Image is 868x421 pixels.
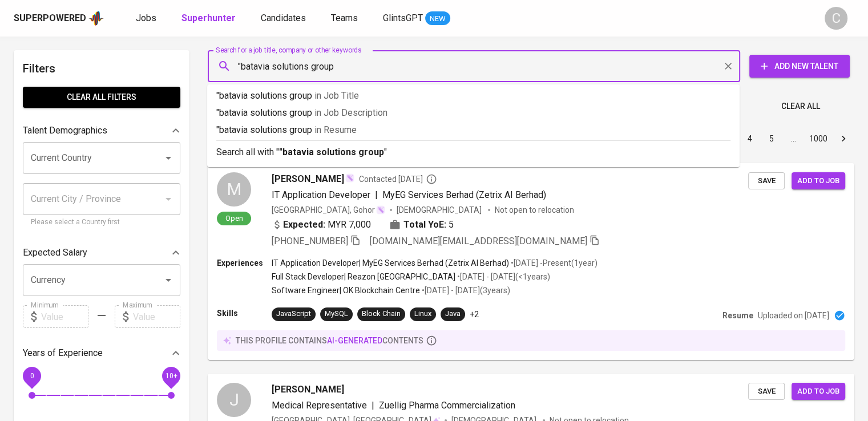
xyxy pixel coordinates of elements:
span: Add New Talent [758,59,841,74]
button: Clear All filters [23,87,180,108]
span: in Resume [314,124,357,135]
span: Jobs [136,13,156,23]
p: "batavia solutions group [216,123,730,137]
p: Full Stack Developer | Reazon [GEOGRAPHIC_DATA] [272,271,455,282]
p: Skills [217,307,272,319]
div: JavaScript [276,309,311,319]
div: Linux [414,309,431,319]
button: Go to page 4 [741,129,759,148]
div: … [784,133,802,144]
span: IT Application Developer [272,189,370,200]
span: Add to job [797,385,839,398]
div: C [825,7,847,30]
a: MOpen[PERSON_NAME]Contacted [DATE]IT Application Developer|MyEG Services Berhad (Zetrix AI Berhad... [208,163,854,360]
span: Save [754,385,779,398]
p: +2 [470,309,479,320]
p: • [DATE] - [DATE] ( 3 years ) [420,285,510,296]
a: Superhunter [181,11,238,26]
nav: pagination navigation [652,129,854,148]
button: Go to next page [834,129,853,148]
span: MyEG Services Berhad (Zetrix AI Berhad) [382,189,546,200]
p: Search all with " " [216,145,730,159]
span: 5 [449,218,454,232]
a: Candidates [261,11,308,26]
p: Software Engineer | OK Blockchain Centre [272,285,420,296]
div: Java [445,309,461,319]
p: "batavia solutions group [216,106,730,120]
img: magic_wand.svg [376,205,385,214]
button: Save [748,383,785,400]
span: [DEMOGRAPHIC_DATA] [397,204,483,216]
span: Save [754,175,779,188]
span: [PERSON_NAME] [272,383,344,396]
span: Zuellig Pharma Commercialization [379,400,515,411]
span: AI-generated [327,336,382,345]
div: Expected Salary [23,241,180,264]
a: Teams [331,11,360,26]
span: [PHONE_NUMBER] [272,236,348,246]
p: Resume [722,310,753,321]
span: Add to job [797,175,839,188]
p: this profile contains contents [236,335,423,346]
span: NEW [425,13,450,25]
div: Superpowered [14,12,86,25]
p: Talent Demographics [23,124,107,137]
span: in Job Title [314,90,359,101]
p: Expected Salary [23,246,87,260]
div: J [217,383,251,417]
div: [GEOGRAPHIC_DATA], Gohor [272,204,385,216]
span: Candidates [261,13,306,23]
span: Medical Representative [272,400,367,411]
span: in Job Description [314,107,387,118]
a: Jobs [136,11,159,26]
p: • [DATE] - [DATE] ( <1 years ) [455,271,550,282]
span: Clear All filters [32,90,171,104]
span: [DOMAIN_NAME][EMAIL_ADDRESS][DOMAIN_NAME] [370,236,587,246]
span: Teams [331,13,358,23]
button: Go to page 5 [762,129,781,148]
img: magic_wand.svg [345,173,354,183]
img: app logo [88,10,104,27]
button: Go to page 1000 [806,129,831,148]
a: GlintsGPT NEW [383,11,450,26]
p: Not open to relocation [495,204,574,216]
p: IT Application Developer | MyEG Services Berhad (Zetrix AI Berhad) [272,257,509,269]
button: Save [748,172,785,190]
div: Talent Demographics [23,119,180,142]
h6: Filters [23,59,180,78]
div: Block Chain [362,309,401,319]
span: 10+ [165,372,177,380]
div: MYR 7,000 [272,218,371,232]
button: Add to job [792,383,845,400]
span: Contacted [DATE] [359,173,437,185]
p: Please select a Country first [31,217,172,228]
span: | [372,399,374,412]
input: Value [41,305,88,328]
span: 0 [30,372,34,380]
input: Value [133,305,180,328]
button: Clear [720,58,736,74]
div: M [217,172,251,207]
div: MySQL [325,309,348,319]
span: Clear All [781,99,820,114]
span: | [375,188,378,202]
p: Experiences [217,257,272,269]
p: Years of Experience [23,346,103,360]
div: Years of Experience [23,342,180,365]
b: Superhunter [181,13,236,23]
button: Add to job [792,172,845,190]
b: Expected: [283,218,325,232]
button: Clear All [777,96,825,117]
b: Total YoE: [403,218,446,232]
button: Open [160,150,176,166]
p: Uploaded on [DATE] [758,310,829,321]
p: • [DATE] - Present ( 1 year ) [509,257,597,269]
svg: By Batam recruiter [426,173,437,185]
b: "batavia solutions group [279,147,384,157]
p: "batavia solutions group [216,89,730,103]
button: Open [160,272,176,288]
span: Open [221,213,248,223]
span: GlintsGPT [383,13,423,23]
span: [PERSON_NAME] [272,172,344,186]
button: Add New Talent [749,55,850,78]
